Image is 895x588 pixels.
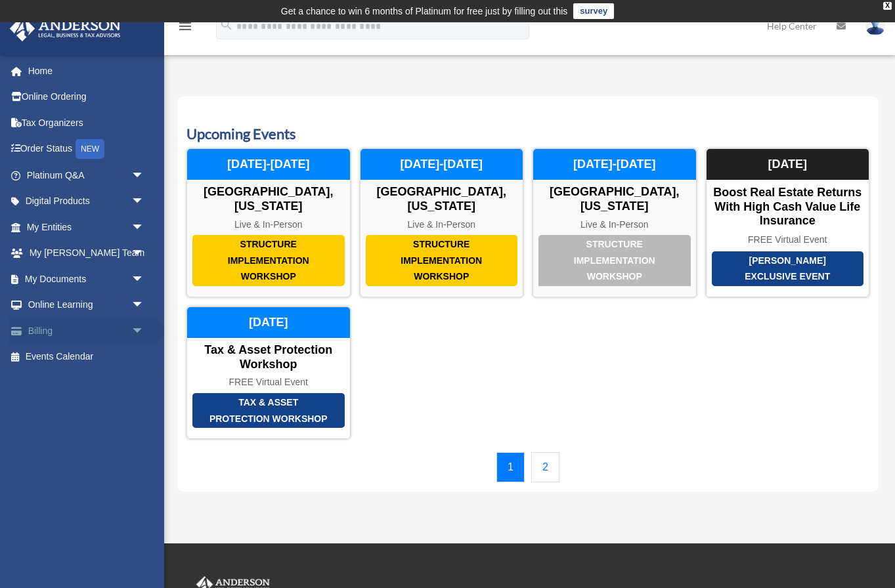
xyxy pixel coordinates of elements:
[533,149,696,180] div: [DATE]-[DATE]
[187,185,350,213] div: [GEOGRAPHIC_DATA], [US_STATE]
[9,84,164,110] a: Online Ordering
[186,306,351,439] a: Tax & Asset Protection Workshop Tax & Asset Protection Workshop FREE Virtual Event [DATE]
[187,343,350,371] div: Tax & Asset Protection Workshop
[707,186,869,228] div: Boost Real Estate Returns with High Cash Value Life Insurance
[9,266,164,292] a: My Documentsarrow_drop_down
[187,149,350,180] div: [DATE]-[DATE]
[712,251,864,286] div: [PERSON_NAME] Exclusive Event
[706,148,870,297] a: [PERSON_NAME] Exclusive Event Boost Real Estate Returns with High Cash Value Life Insurance FREE ...
[573,3,614,19] a: survey
[9,136,164,163] a: Order StatusNEW
[9,240,164,266] a: My [PERSON_NAME] Teamarrow_drop_down
[360,219,523,230] div: Live & In-Person
[360,185,523,213] div: [GEOGRAPHIC_DATA], [US_STATE]
[9,110,164,136] a: Tax Organizers
[538,235,691,286] div: Structure Implementation Workshop
[131,266,158,293] span: arrow_drop_down
[192,393,345,428] div: Tax & Asset Protection Workshop
[281,3,568,19] div: Get a chance to win 6 months of Platinum for free just by filling out this
[865,16,885,35] img: User Pic
[531,452,559,482] a: 2
[186,124,869,144] h3: Upcoming Events
[533,148,697,297] a: Structure Implementation Workshop [GEOGRAPHIC_DATA], [US_STATE] Live & In-Person [DATE]-[DATE]
[76,139,104,159] div: NEW
[533,219,696,230] div: Live & In-Person
[707,149,869,180] div: [DATE]
[9,58,164,84] a: Home
[496,452,525,482] a: 1
[131,162,158,189] span: arrow_drop_down
[219,18,234,32] i: search
[9,318,164,344] a: Billingarrow_drop_down
[9,214,164,240] a: My Entitiesarrow_drop_down
[187,377,350,388] div: FREE Virtual Event
[187,307,350,339] div: [DATE]
[6,16,125,41] img: Anderson Advisors Platinum Portal
[360,148,524,297] a: Structure Implementation Workshop [GEOGRAPHIC_DATA], [US_STATE] Live & In-Person [DATE]-[DATE]
[9,188,164,215] a: Digital Productsarrow_drop_down
[192,235,345,286] div: Structure Implementation Workshop
[366,235,518,286] div: Structure Implementation Workshop
[360,149,523,180] div: [DATE]-[DATE]
[9,344,158,370] a: Events Calendar
[131,240,158,267] span: arrow_drop_down
[131,292,158,319] span: arrow_drop_down
[9,292,164,318] a: Online Learningarrow_drop_down
[9,162,164,188] a: Platinum Q&Aarrow_drop_down
[131,188,158,215] span: arrow_drop_down
[186,148,351,297] a: Structure Implementation Workshop [GEOGRAPHIC_DATA], [US_STATE] Live & In-Person [DATE]-[DATE]
[131,318,158,345] span: arrow_drop_down
[533,185,696,213] div: [GEOGRAPHIC_DATA], [US_STATE]
[187,219,350,230] div: Live & In-Person
[707,234,869,245] div: FREE Virtual Event
[131,214,158,241] span: arrow_drop_down
[177,23,193,34] a: menu
[883,2,892,10] div: close
[177,18,193,34] i: menu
